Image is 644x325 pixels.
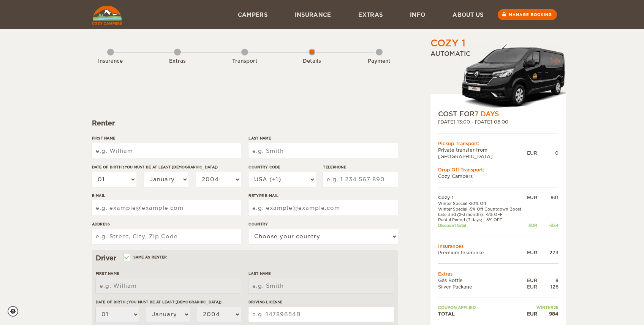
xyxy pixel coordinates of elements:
[92,6,122,25] img: Cozy Campers
[537,311,559,317] div: 984
[537,284,559,290] div: 126
[92,143,241,159] input: e.g. William
[438,223,525,228] td: Discount total
[248,135,397,141] label: Last Name
[92,135,241,141] label: First Name
[438,284,525,290] td: Silver Package
[525,311,537,317] div: EUR
[248,271,394,276] label: Last Name
[92,193,241,198] label: E-mail
[248,164,315,170] label: Country Code
[438,147,527,160] td: Private transfer from [GEOGRAPHIC_DATA]
[438,194,525,201] td: Cozy 1
[525,305,558,310] td: WINTER25
[438,206,525,212] td: Winter Special -5% Off Countdown Boost
[96,254,394,263] div: Driver
[438,271,559,277] td: Extras
[438,311,525,317] td: TOTAL
[8,306,23,317] a: Cookie settings
[96,271,241,276] label: First Name
[248,299,394,305] label: Driving License
[438,109,559,119] div: COST FOR
[90,58,131,65] div: Insurance
[537,150,559,156] div: 0
[438,119,559,125] div: [DATE] 13:00 - [DATE] 06:00
[438,249,525,256] td: Premium Insurance
[323,172,397,187] input: e.g. 1 234 567 890
[438,217,525,222] td: Rental Period (7 days): -8% OFF
[525,194,537,201] div: EUR
[248,307,394,322] input: e.g. 14789654B
[92,221,241,227] label: Address
[537,223,559,228] div: -354
[461,43,566,109] img: Stuttur-m-c-logo-2.png
[438,243,559,249] td: Insurances
[323,164,397,170] label: Telephone
[248,143,397,159] input: e.g. Smith
[224,58,266,65] div: Transport
[124,256,129,261] input: Same as renter
[96,299,241,305] label: Date of birth (You must be at least [DEMOGRAPHIC_DATA])
[537,249,559,256] div: 273
[438,212,525,217] td: Late Bird (2-3 months): -5% OFF
[527,150,537,156] div: EUR
[525,277,537,284] div: EUR
[537,277,559,284] div: 8
[92,164,241,170] label: Date of birth (You must be at least [DEMOGRAPHIC_DATA])
[430,37,465,50] div: Cozy 1
[96,278,241,293] input: e.g. William
[248,193,397,198] label: Retype E-mail
[438,166,559,173] div: Drop Off Transport:
[525,284,537,290] div: EUR
[248,221,397,227] label: Country
[92,119,398,128] div: Renter
[525,249,537,256] div: EUR
[438,201,525,206] td: Winter Special -20% Off
[438,140,559,147] div: Pickup Transport:
[248,200,397,216] input: e.g. example@example.com
[157,58,198,65] div: Extras
[438,173,559,179] td: Cozy Campers
[525,223,537,228] div: EUR
[475,110,499,118] span: 7 Days
[248,278,394,293] input: e.g. Smith
[124,254,167,261] label: Same as renter
[291,58,333,65] div: Details
[438,305,525,310] td: Coupon applied
[92,229,241,244] input: e.g. Street, City, Zip Code
[358,58,400,65] div: Payment
[537,194,559,201] div: 931
[498,9,557,20] a: Manage booking
[438,277,525,284] td: Gas Bottle
[92,200,241,216] input: e.g. example@example.com
[430,50,566,109] div: Automatic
